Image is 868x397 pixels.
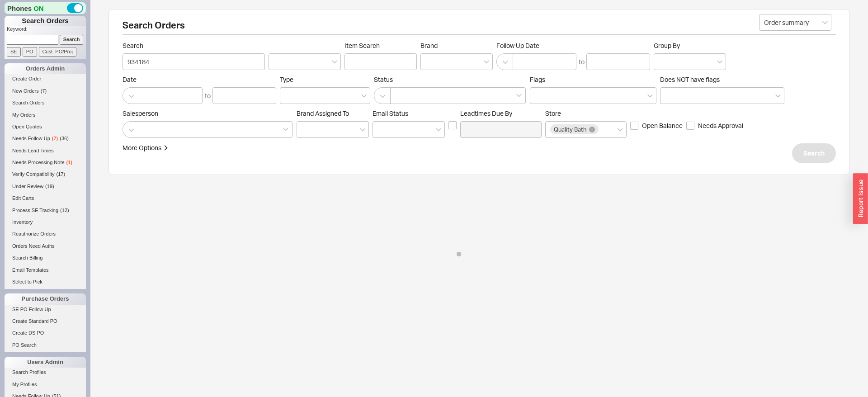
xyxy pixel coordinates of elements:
a: Email Templates [5,265,86,275]
input: Brand [425,57,432,67]
span: ( 1 ) [66,160,72,165]
input: Type [285,90,291,101]
span: Needs Follow Up [12,136,50,141]
input: Flags [535,90,541,101]
a: Under Review(19) [5,182,86,191]
a: Verify Compatibility(17) [5,170,86,179]
span: Needs Approval [698,121,743,130]
span: Leadtimes Due By [460,109,542,118]
a: Inventory [5,217,86,227]
span: New Orders [12,88,39,94]
span: Brand Assigned To [297,109,349,117]
div: Purchase Orders [5,293,86,304]
svg: open menu [822,21,828,24]
h2: Search Orders [123,21,836,35]
a: SE PO Follow Up [5,305,86,314]
a: Create Order [5,74,86,84]
svg: open menu [436,128,441,132]
span: Under Review [12,184,43,189]
input: SE [7,47,21,57]
div: to [205,91,211,100]
svg: open menu [360,128,365,132]
span: Verify Compatibility [12,171,55,177]
input: Select... [759,14,831,31]
span: Type [280,76,293,83]
span: Flags [530,76,545,83]
button: Search [792,143,836,163]
span: Status [374,76,526,84]
a: Search Profiles [5,368,86,377]
input: Item Search [344,53,417,70]
span: ( 17 ) [57,171,66,177]
a: Search Billing [5,253,86,263]
span: ON [33,4,44,13]
div: Orders Admin [5,63,86,74]
a: Orders Need Auths [5,241,86,251]
h1: Search Orders [5,16,86,26]
span: Salesperson [123,109,293,118]
svg: open menu [717,60,722,64]
a: Reauthorize Orders [5,229,86,239]
input: Cust. PO/Proj [39,47,76,57]
input: Search [123,53,265,70]
a: Select to Pick [5,277,86,287]
span: ( 7 ) [52,136,58,141]
span: ( 36 ) [60,136,69,141]
span: Group By [654,42,680,49]
span: Open Balance [642,121,683,130]
a: Search Orders [5,98,86,108]
span: Brand [420,42,438,49]
p: Keyword: [7,26,86,35]
input: Search [60,35,84,44]
button: More Options [123,143,169,152]
a: Create DS PO [5,328,86,338]
span: Needs Processing Note [12,160,65,165]
div: to [579,57,585,66]
input: Open Balance [630,122,638,130]
span: Does NOT have flags [660,76,720,83]
a: Open Quotes [5,122,86,132]
a: Needs Processing Note(1) [5,158,86,167]
a: Process SE Tracking(12) [5,206,86,215]
span: Process SE Tracking [12,208,58,213]
a: My Orders [5,110,86,120]
input: Needs Approval [686,122,694,130]
span: Search [123,42,265,50]
a: New Orders(7) [5,86,86,96]
span: Em ​ ail Status [373,109,408,117]
span: Follow Up Date [496,42,650,50]
span: ( 19 ) [45,184,54,189]
div: More Options [123,143,161,152]
a: Create Standard PO [5,317,86,326]
div: Phones [5,2,86,14]
span: Item Search [344,42,417,50]
span: ( 12 ) [60,208,69,213]
span: ( 7 ) [41,88,47,94]
a: Edit Carts [5,194,86,203]
input: Store [600,124,606,135]
a: PO Search [5,340,86,350]
span: Quality Bath [554,126,586,132]
div: Users Admin [5,357,86,368]
svg: open menu [332,60,337,64]
span: Store [545,109,561,117]
span: Date [123,76,276,84]
a: My Profiles [5,380,86,389]
a: Needs Follow Up(7)(36) [5,134,86,143]
input: PO [23,47,37,57]
a: Needs Lead Times [5,146,86,156]
span: Search [803,148,825,159]
input: Does NOT have flags [665,90,671,101]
